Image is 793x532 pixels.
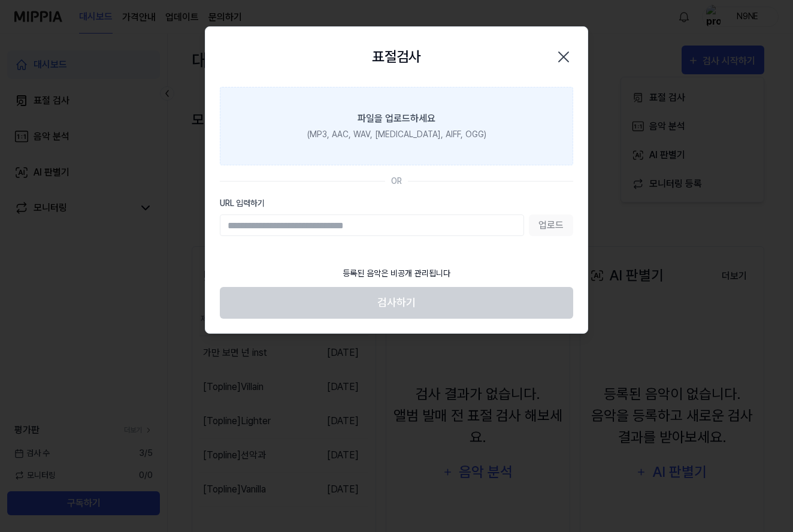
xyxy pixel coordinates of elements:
[358,111,435,126] div: 파일을 업로드하세요
[372,46,421,68] h2: 표절검사
[220,197,573,210] label: URL 입력하기
[307,128,486,141] div: (MP3, AAC, WAV, [MEDICAL_DATA], AIFF, OGG)
[335,260,458,287] div: 등록된 음악은 비공개 관리됩니다
[391,175,402,188] div: OR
